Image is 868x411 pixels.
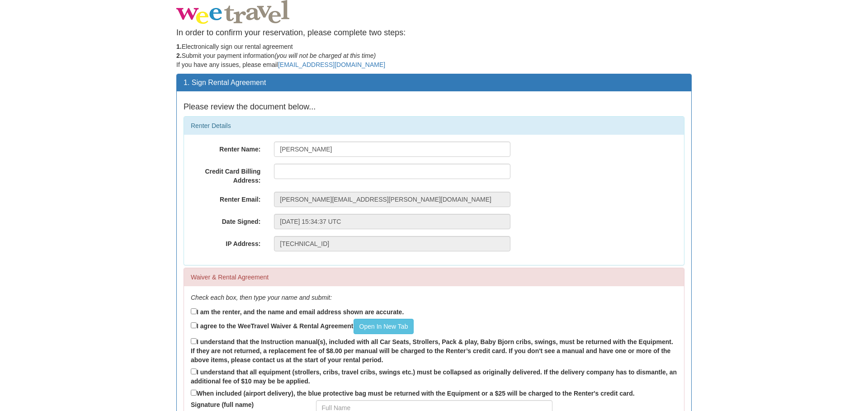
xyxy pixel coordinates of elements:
h4: In order to confirm your reservation, please complete two steps: [176,28,692,38]
h3: 1. Sign Rental Agreement [184,79,684,87]
input: I am the renter, and the name and email address shown are accurate. [191,308,197,314]
label: I agree to the WeeTravel Waiver & Rental Agreement [191,319,414,334]
div: Renter Details [184,117,684,135]
em: (you will not be charged at this time) [274,52,376,59]
label: Renter Name: [184,142,267,154]
p: Electronically sign our rental agreement Submit your payment information If you have any issues, ... [176,42,692,69]
strong: 2. [176,52,182,59]
label: Date Signed: [184,214,267,226]
label: I am the renter, and the name and email address shown are accurate. [191,307,404,317]
label: I understand that all equipment (strollers, cribs, travel cribs, swings etc.) must be collapsed a... [191,367,677,386]
input: I understand that all equipment (strollers, cribs, travel cribs, swings etc.) must be collapsed a... [191,368,197,374]
div: Waiver & Rental Agreement [184,268,684,286]
strong: 1. [176,43,182,50]
h4: Please review the document below... [184,103,684,112]
a: [EMAIL_ADDRESS][DOMAIN_NAME] [278,61,385,68]
input: I agree to the WeeTravel Waiver & Rental AgreementOpen In New Tab [191,322,197,328]
label: Signature (full name) [184,400,309,409]
em: Check each box, then type your name and submit: [191,294,332,301]
label: Renter Email: [184,192,267,204]
label: Credit Card Billing Address: [184,164,267,185]
input: When included (airport delivery), the blue protective bag must be returned with the Equipment or ... [191,390,197,396]
a: Open In New Tab [354,319,414,334]
input: I understand that the Instruction manual(s), included with all Car Seats, Strollers, Pack & play,... [191,338,197,344]
label: IP Address: [184,236,267,248]
label: I understand that the Instruction manual(s), included with all Car Seats, Strollers, Pack & play,... [191,336,677,364]
label: When included (airport delivery), the blue protective bag must be returned with the Equipment or ... [191,388,635,398]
